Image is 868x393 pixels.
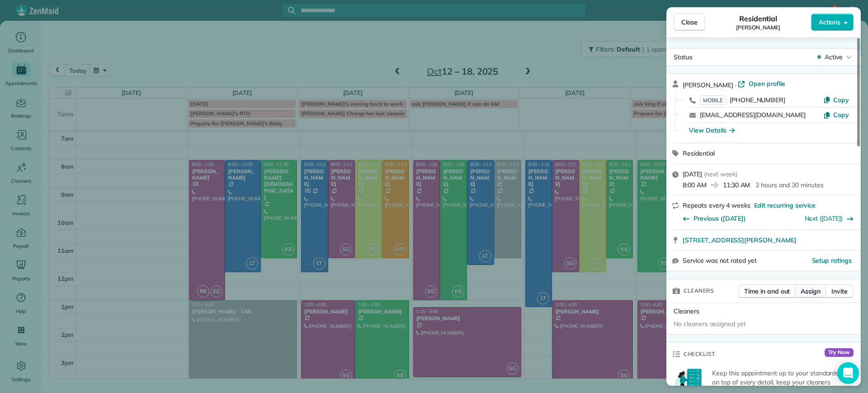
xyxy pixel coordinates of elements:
button: Time in and out [738,284,796,298]
p: 3 hours and 30 minutes [755,180,823,189]
span: Previous ([DATE]) [693,214,746,223]
button: Copy [823,95,849,104]
span: Open profile [749,79,785,88]
a: [STREET_ADDRESS][PERSON_NAME] [683,236,855,245]
span: Setup ratings [812,256,852,265]
span: Service was not rated yet [683,256,757,265]
span: Actions [819,18,840,27]
span: Assign [801,287,821,296]
span: Invite [831,287,848,296]
span: [STREET_ADDRESS][PERSON_NAME] [683,236,797,245]
a: Open profile [738,79,785,88]
span: [PERSON_NAME] [736,24,780,31]
span: Active [825,52,843,62]
span: Time in and out [744,287,790,296]
span: 8:00 AM [683,180,707,189]
button: Setup ratings [812,256,852,265]
span: [DATE] [683,170,702,178]
span: · [733,81,738,89]
span: Copy [833,111,849,119]
span: MOBILE [700,95,726,105]
span: [PERSON_NAME] [683,81,733,89]
span: [PHONE_NUMBER] [730,96,785,104]
span: 11:30 AM [723,180,750,189]
span: ( next week ) [704,170,738,178]
button: Next ([DATE]) [805,214,854,223]
span: Close [681,18,698,27]
button: Invite [826,284,854,298]
span: Residential [739,13,778,24]
button: View Details [689,126,735,135]
div: Open Intercom Messenger [837,362,859,384]
span: Checklist [684,350,715,359]
a: MOBILE[PHONE_NUMBER] [700,95,785,104]
span: Try Now [825,348,854,357]
a: Next ([DATE]) [805,214,843,223]
span: Status [674,53,693,61]
span: Edit recurring service [754,201,816,210]
button: Close [674,14,705,31]
span: Cleaners [684,286,714,295]
button: Assign [795,284,826,298]
button: Copy [823,110,849,119]
span: Cleaners [674,307,699,315]
span: Repeats every 4 weeks [683,201,750,209]
span: Residential [683,149,715,157]
button: Previous ([DATE]) [683,214,746,223]
span: No cleaners assigned yet [674,320,746,328]
span: Copy [833,96,849,104]
a: [EMAIL_ADDRESS][DOMAIN_NAME] [700,111,806,119]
